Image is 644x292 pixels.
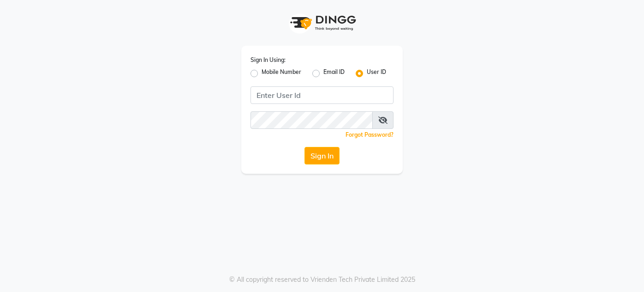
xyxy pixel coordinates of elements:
a: Forgot Password? [346,131,394,138]
label: User ID [367,68,386,79]
label: Mobile Number [262,68,301,79]
input: Username [250,86,394,104]
label: Sign In Using: [250,56,286,64]
img: logo1.svg [285,9,359,36]
input: Username [250,111,373,129]
label: Email ID [323,68,345,79]
button: Sign In [304,147,340,164]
